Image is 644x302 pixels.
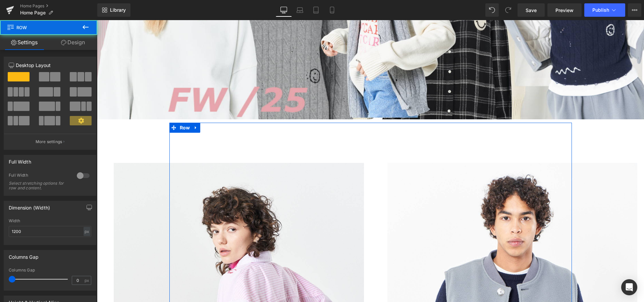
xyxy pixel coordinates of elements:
div: Full Width [9,173,70,180]
div: Full Width [9,155,31,165]
span: Home Page [20,10,46,15]
span: Library [110,7,126,13]
a: Expand / Collapse [95,103,103,113]
a: Tablet [308,3,324,17]
span: Publish [592,7,609,13]
div: Width [9,219,91,223]
button: More [628,3,641,17]
a: Design [49,35,97,50]
div: Dimension (Width) [9,201,50,210]
a: Preview [547,3,582,17]
div: Columns Gap [9,250,39,260]
a: Home Pages [20,3,97,9]
span: Row [81,103,95,113]
span: Save [526,7,537,14]
div: Open Intercom Messenger [621,279,637,295]
div: Select stretching options for row and content. [9,181,69,190]
div: px [84,227,90,236]
button: More settings [4,134,96,149]
p: More settings [36,139,62,145]
button: Redo [501,3,515,17]
a: Laptop [292,3,308,17]
button: Undo [485,3,499,17]
div: Columns Gap [9,268,91,273]
span: Row [7,20,74,35]
a: New Library [97,3,130,17]
span: Preview [555,7,574,14]
button: Publish [584,3,625,17]
input: auto [9,226,91,237]
span: px [85,278,90,283]
a: Mobile [324,3,340,17]
a: Desktop [276,3,292,17]
p: Desktop Layout [9,62,91,69]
